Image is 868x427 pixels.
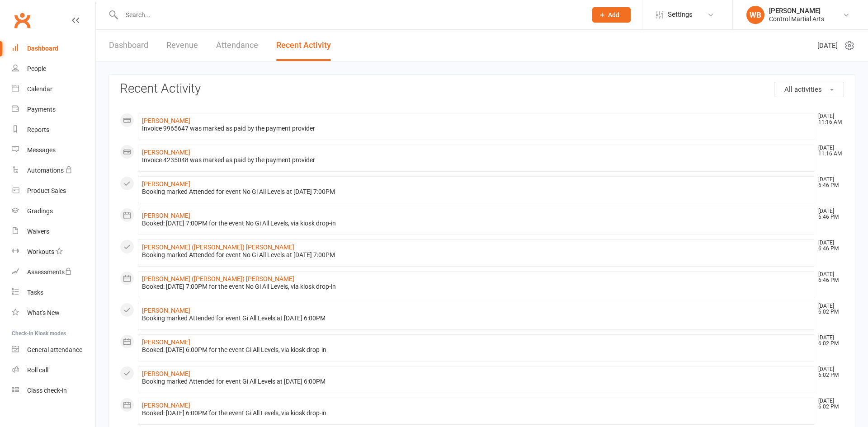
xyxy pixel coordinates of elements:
[119,9,580,21] input: Search...
[142,156,810,164] div: Invoice 4235048 was marked as paid by the payment provider
[142,283,810,291] div: Booked: [DATE] 7:00PM for the event No Gi All Levels, via kiosk drop-in
[142,251,810,259] div: Booking marked Attended for event No Gi All Levels at [DATE] 7:00PM
[814,145,844,157] time: [DATE] 11:16 AM
[12,181,95,201] a: Product Sales
[746,6,764,24] div: WB
[769,7,824,15] div: [PERSON_NAME]
[817,40,838,51] span: [DATE]
[12,262,95,282] a: Assessments
[814,272,844,283] time: [DATE] 6:46 PM
[814,335,844,347] time: [DATE] 6:02 PM
[814,113,844,125] time: [DATE] 11:16 AM
[142,275,294,282] a: [PERSON_NAME] ([PERSON_NAME]) [PERSON_NAME]
[12,242,95,262] a: Workouts
[142,244,294,251] a: [PERSON_NAME] ([PERSON_NAME]) [PERSON_NAME]
[27,228,49,235] div: Waivers
[27,126,49,133] div: Reports
[12,140,95,160] a: Messages
[142,370,190,377] a: [PERSON_NAME]
[12,99,95,120] a: Payments
[27,85,52,93] div: Calendar
[27,167,64,174] div: Automations
[142,125,810,132] div: Invoice 9965647 was marked as paid by the payment provider
[109,30,148,61] a: Dashboard
[27,45,58,52] div: Dashboard
[142,346,810,354] div: Booked: [DATE] 6:00PM for the event Gi All Levels, via kiosk drop-in
[142,409,810,417] div: Booked: [DATE] 6:00PM for the event Gi All Levels, via kiosk drop-in
[142,314,810,322] div: Booking marked Attended for event Gi All Levels at [DATE] 6:00PM
[166,30,198,61] a: Revenue
[814,177,844,188] time: [DATE] 6:46 PM
[120,82,844,96] h3: Recent Activity
[12,303,95,323] a: What's New
[814,303,844,315] time: [DATE] 6:02 PM
[27,65,46,72] div: People
[142,117,190,124] a: [PERSON_NAME]
[27,106,56,113] div: Payments
[27,248,54,255] div: Workouts
[12,160,95,181] a: Automations
[142,307,190,314] a: [PERSON_NAME]
[814,398,844,410] time: [DATE] 6:02 PM
[12,360,95,380] a: Roll call
[12,59,95,79] a: People
[276,30,331,61] a: Recent Activity
[142,402,190,409] a: [PERSON_NAME]
[11,9,33,32] a: Clubworx
[27,366,48,374] div: Roll call
[592,7,631,23] button: Add
[27,309,60,316] div: What's New
[814,366,844,378] time: [DATE] 6:02 PM
[27,207,53,215] div: Gradings
[27,346,82,353] div: General attendance
[12,120,95,140] a: Reports
[12,38,95,59] a: Dashboard
[142,378,810,385] div: Booking marked Attended for event Gi All Levels at [DATE] 6:00PM
[27,268,72,276] div: Assessments
[142,212,190,219] a: [PERSON_NAME]
[769,15,824,23] div: Control Martial Arts
[12,282,95,303] a: Tasks
[12,221,95,242] a: Waivers
[27,387,67,394] div: Class check-in
[27,289,43,296] div: Tasks
[216,30,258,61] a: Attendance
[142,149,190,156] a: [PERSON_NAME]
[608,11,619,19] span: Add
[142,180,190,188] a: [PERSON_NAME]
[12,79,95,99] a: Calendar
[814,208,844,220] time: [DATE] 6:46 PM
[142,220,810,227] div: Booked: [DATE] 7:00PM for the event No Gi All Levels, via kiosk drop-in
[774,82,844,97] button: All activities
[814,240,844,252] time: [DATE] 6:46 PM
[142,188,810,196] div: Booking marked Attended for event No Gi All Levels at [DATE] 7:00PM
[784,85,822,94] span: All activities
[12,340,95,360] a: General attendance kiosk mode
[27,187,66,194] div: Product Sales
[142,338,190,346] a: [PERSON_NAME]
[27,146,56,154] div: Messages
[12,380,95,401] a: Class kiosk mode
[12,201,95,221] a: Gradings
[668,5,693,25] span: Settings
